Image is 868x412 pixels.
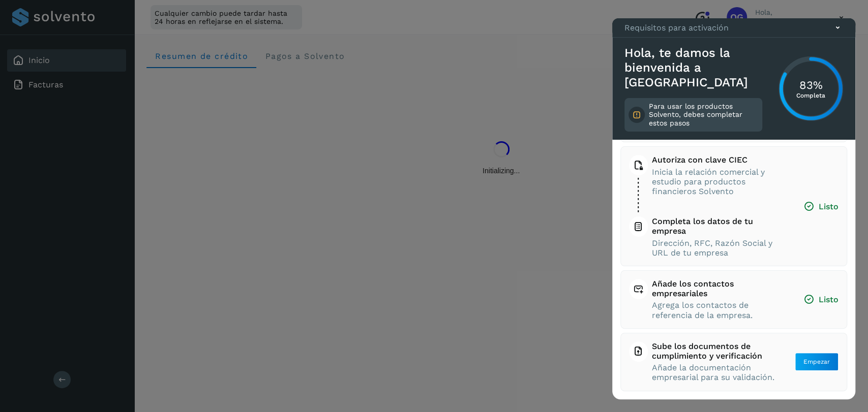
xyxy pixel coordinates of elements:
p: Requisitos para activación [624,23,729,33]
span: Dirección, RFC, Razón Social y URL de tu empresa [652,238,784,258]
h3: 83% [796,78,825,91]
span: Autoriza con clave CIEC [652,155,784,165]
span: Empezar [803,357,830,366]
span: Listo [803,201,839,212]
div: Requisitos para activación [612,18,855,38]
h3: Hola, te damos la bienvenida a [GEOGRAPHIC_DATA] [624,46,762,89]
button: Sube los documentos de cumplimiento y verificaciónAñade la documentación empresarial para su vali... [629,341,839,383]
span: Agrega los contactos de referencia de la empresa. [652,300,784,320]
span: Añade la documentación empresarial para su validación. [652,363,775,382]
p: Completa [796,92,825,99]
button: Añade los contactos empresarialesAgrega los contactos de referencia de la empresa.Listo [629,279,839,320]
span: Añade los contactos empresariales [652,279,784,298]
span: Listo [803,294,839,305]
button: Empezar [795,353,839,371]
span: Completa los datos de tu empresa [652,216,784,236]
span: Inicia la relación comercial y estudio para productos financieros Solvento [652,167,784,197]
button: Autoriza con clave CIECInicia la relación comercial y estudio para productos financieros Solvento... [629,155,839,258]
span: Sube los documentos de cumplimiento y verificación [652,341,775,361]
p: Para usar los productos Solvento, debes completar estos pasos [649,102,758,128]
